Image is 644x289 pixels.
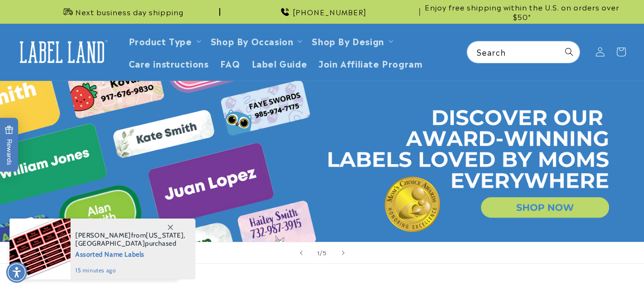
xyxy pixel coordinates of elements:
span: FAQ [220,58,240,69]
button: Search [559,41,580,62]
a: FAQ [215,52,246,74]
span: [PERSON_NAME] [75,231,131,239]
span: Rewards [5,125,14,165]
summary: Shop By Occasion [205,30,307,52]
span: Join Affiliate Program [318,58,422,69]
a: Join Affiliate Program [313,52,428,74]
summary: Product Type [123,30,205,52]
span: 5 [323,248,327,257]
a: Shop By Design [312,34,384,47]
span: [PHONE_NUMBER] [293,7,367,17]
a: Label Land [11,34,113,70]
button: Previous slide [291,242,312,263]
span: [GEOGRAPHIC_DATA] [75,239,145,248]
span: 1 [317,248,320,257]
a: Label Guide [246,52,313,74]
span: Label Guide [252,58,307,69]
span: Enjoy free shipping within the U.S. on orders over $50* [424,2,620,21]
span: Care instructions [129,58,209,69]
a: Care instructions [123,52,215,74]
span: / [320,248,323,257]
span: from , purchased [75,231,185,248]
span: Shop By Occasion [211,35,294,46]
a: Product Type [129,34,192,47]
img: Label Land [14,37,110,67]
summary: Shop By Design [306,30,397,52]
span: Next business day shipping [75,7,184,17]
span: [US_STATE] [146,231,184,239]
div: Accessibility Menu [6,262,27,283]
button: Next slide [333,242,354,263]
